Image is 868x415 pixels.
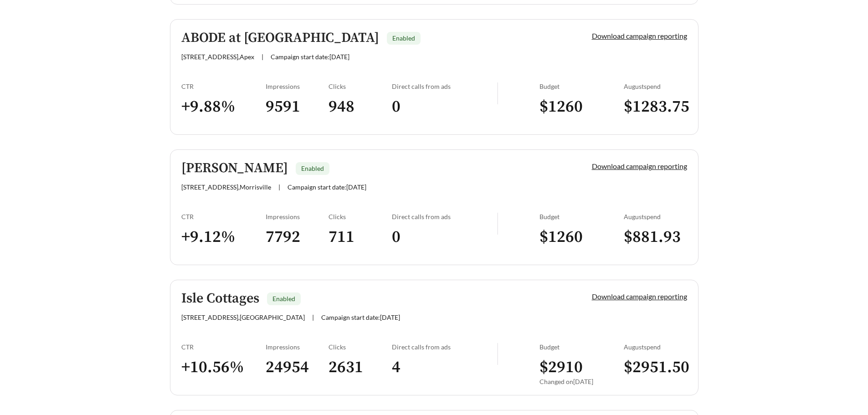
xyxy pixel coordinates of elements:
[181,343,266,351] div: CTR
[272,295,295,302] span: Enabled
[181,227,266,247] h3: + 9.12 %
[329,97,392,117] h3: 948
[592,292,687,301] a: Download campaign reporting
[497,213,498,235] img: line
[266,343,329,351] div: Impressions
[181,53,254,61] span: [STREET_ADDRESS] , Apex
[262,53,263,61] span: |
[539,213,624,220] div: Budget
[624,97,687,117] h3: $ 1283.75
[392,227,497,247] h3: 0
[392,213,497,220] div: Direct calls from ads
[271,53,349,61] span: Campaign start date: [DATE]
[329,227,392,247] h3: 711
[329,357,392,378] h3: 2631
[539,97,624,117] h3: $ 1260
[329,82,392,90] div: Clicks
[539,82,624,90] div: Budget
[392,82,497,90] div: Direct calls from ads
[181,31,379,46] h5: ABODE at [GEOGRAPHIC_DATA]
[266,82,329,90] div: Impressions
[624,213,687,220] div: August spend
[181,161,288,176] h5: [PERSON_NAME]
[312,313,314,321] span: |
[329,213,392,220] div: Clicks
[170,19,699,135] a: ABODE at [GEOGRAPHIC_DATA]Enabled[STREET_ADDRESS],Apex|Campaign start date:[DATE]Download campaig...
[288,183,366,191] span: Campaign start date: [DATE]
[497,82,498,104] img: line
[181,291,259,306] h5: Isle Cottages
[592,162,687,170] a: Download campaign reporting
[301,164,324,172] span: Enabled
[266,227,329,247] h3: 7792
[266,357,329,378] h3: 24954
[392,34,415,42] span: Enabled
[539,357,624,378] h3: $ 2910
[266,213,329,220] div: Impressions
[266,97,329,117] h3: 9591
[181,357,266,378] h3: + 10.56 %
[321,313,400,321] span: Campaign start date: [DATE]
[624,343,687,351] div: August spend
[392,97,497,117] h3: 0
[170,149,699,265] a: [PERSON_NAME]Enabled[STREET_ADDRESS],Morrisville|Campaign start date:[DATE]Download campaign repo...
[624,357,687,378] h3: $ 2951.50
[181,213,266,220] div: CTR
[592,31,687,40] a: Download campaign reporting
[497,343,498,365] img: line
[181,183,271,191] span: [STREET_ADDRESS] , Morrisville
[278,183,280,191] span: |
[624,227,687,247] h3: $ 881.93
[392,343,497,351] div: Direct calls from ads
[539,343,624,351] div: Budget
[181,82,266,90] div: CTR
[181,313,305,321] span: [STREET_ADDRESS] , [GEOGRAPHIC_DATA]
[329,343,392,351] div: Clicks
[181,97,266,117] h3: + 9.88 %
[170,280,699,395] a: Isle CottagesEnabled[STREET_ADDRESS],[GEOGRAPHIC_DATA]|Campaign start date:[DATE]Download campaig...
[392,357,497,378] h3: 4
[624,82,687,90] div: August spend
[539,378,624,385] div: Changed on [DATE]
[539,227,624,247] h3: $ 1260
